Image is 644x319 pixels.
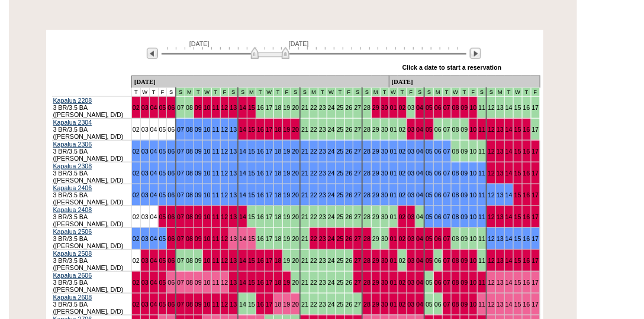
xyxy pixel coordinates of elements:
[212,191,220,198] a: 11
[399,104,406,111] a: 02
[186,191,193,198] a: 08
[159,148,166,155] a: 05
[141,257,149,264] a: 03
[301,170,308,177] a: 21
[354,257,361,264] a: 27
[363,170,371,177] a: 28
[266,148,273,155] a: 17
[399,148,406,155] a: 02
[416,191,423,198] a: 04
[230,279,237,286] a: 13
[505,235,513,242] a: 14
[168,170,175,177] a: 06
[257,191,264,198] a: 16
[53,206,92,213] a: Kapalua 2408
[505,170,513,177] a: 14
[248,279,255,286] a: 15
[159,257,166,264] a: 05
[505,148,513,155] a: 14
[523,191,530,198] a: 16
[416,235,423,242] a: 04
[434,170,442,177] a: 06
[514,170,521,177] a: 15
[470,126,477,133] a: 10
[186,148,193,155] a: 08
[195,235,202,242] a: 09
[292,191,299,198] a: 20
[133,170,140,177] a: 02
[381,170,388,177] a: 30
[426,148,433,155] a: 05
[292,148,299,155] a: 20
[53,141,92,148] a: Kapalua 2306
[292,170,299,177] a: 20
[497,126,504,133] a: 13
[523,170,530,177] a: 16
[497,213,504,220] a: 13
[434,213,442,220] a: 06
[150,257,157,264] a: 04
[328,191,335,198] a: 24
[221,257,228,264] a: 12
[310,170,317,177] a: 22
[266,126,273,133] a: 17
[221,126,228,133] a: 12
[133,104,140,111] a: 02
[195,104,202,111] a: 09
[514,191,521,198] a: 15
[523,257,530,264] a: 16
[141,104,149,111] a: 03
[470,170,477,177] a: 10
[159,170,166,177] a: 05
[53,97,92,104] a: Kapalua 2208
[177,148,184,155] a: 07
[141,235,149,242] a: 03
[426,191,433,198] a: 05
[159,104,166,111] a: 05
[408,257,415,264] a: 03
[416,148,423,155] a: 04
[346,235,353,242] a: 26
[354,148,361,155] a: 27
[230,213,237,220] a: 13
[354,170,361,177] a: 27
[186,235,193,242] a: 08
[301,148,308,155] a: 21
[399,213,406,220] a: 02
[177,279,184,286] a: 07
[141,279,149,286] a: 03
[204,148,211,155] a: 10
[319,170,326,177] a: 23
[532,235,539,242] a: 17
[147,48,158,59] img: Previous
[434,104,442,111] a: 06
[461,170,468,177] a: 09
[195,191,202,198] a: 09
[426,126,433,133] a: 05
[53,272,92,279] a: Kapalua 2606
[257,126,264,133] a: 16
[399,235,406,242] a: 02
[204,104,211,111] a: 10
[372,104,379,111] a: 29
[159,235,166,242] a: 05
[408,235,415,242] a: 03
[212,104,220,111] a: 11
[266,170,273,177] a: 17
[212,257,220,264] a: 11
[239,191,246,198] a: 14
[150,104,157,111] a: 04
[346,191,353,198] a: 26
[443,191,450,198] a: 07
[497,257,504,264] a: 13
[212,170,220,177] a: 11
[204,235,211,242] a: 10
[514,257,521,264] a: 15
[230,257,237,264] a: 13
[168,279,175,286] a: 06
[390,235,397,242] a: 01
[275,257,282,264] a: 18
[523,148,530,155] a: 16
[248,191,255,198] a: 15
[275,148,282,155] a: 18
